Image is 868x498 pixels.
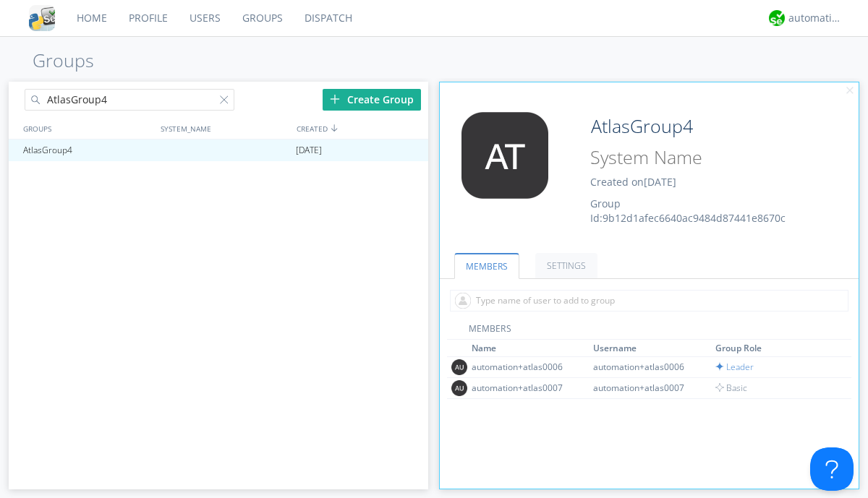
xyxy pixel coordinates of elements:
[788,11,843,25] div: automation+atlas
[293,118,430,139] div: CREATED
[810,447,854,491] iframe: Toggle Customer Support
[845,86,855,96] img: cancel.svg
[591,340,713,357] th: Toggle SortBy
[451,359,467,375] img: 373638.png
[472,382,580,394] div: automation+atlas0007
[593,361,702,373] div: automation+atlas0006
[469,340,592,357] th: Toggle SortBy
[451,112,559,199] img: 373638.png
[644,175,676,189] span: [DATE]
[296,139,322,161] span: [DATE]
[585,144,819,171] input: System Name
[450,290,848,312] input: Type name of user to add to group
[472,361,580,373] div: automation+atlas0006
[713,340,835,357] th: Toggle SortBy
[20,139,155,161] div: AtlasGroup4
[330,94,340,104] img: plus.svg
[590,175,676,189] span: Created on
[29,5,55,31] img: cddb5a64eb264b2086981ab96f4c1ba7
[593,382,702,394] div: automation+atlas0007
[323,89,421,111] div: Create Group
[769,10,785,26] img: d2d01cd9b4174d08988066c6d424eccd
[157,118,293,139] div: SYSTEM_NAME
[20,118,153,139] div: GROUPS
[590,197,786,225] span: Group Id: 9b12d1afec6640ac9484d87441e8670c
[535,253,597,278] a: SETTINGS
[585,112,819,141] input: Group Name
[715,382,747,394] span: Basic
[451,380,467,396] img: 373638.png
[25,89,234,111] input: Search groups
[447,322,852,340] div: MEMBERS
[715,361,754,373] span: Leader
[454,253,519,279] a: MEMBERS
[9,139,428,161] a: AtlasGroup4[DATE]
